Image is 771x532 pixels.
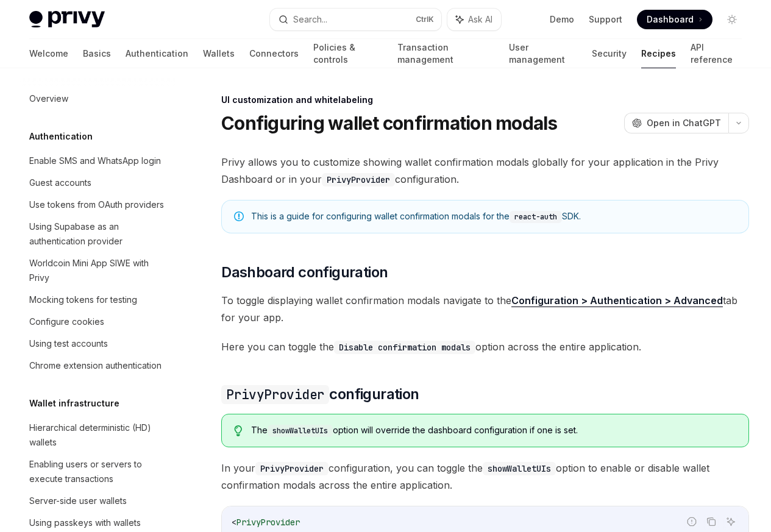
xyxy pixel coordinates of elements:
button: Toggle dark mode [722,10,742,29]
button: Ask AI [447,9,501,30]
svg: Note [234,211,244,221]
a: Basics [83,39,111,68]
span: Dashboard configuration [221,263,388,282]
span: In your configuration, you can toggle the option to enable or disable wallet confirmation modals ... [221,459,749,494]
div: This is a guide for configuring wallet confirmation modals for the SDK. [251,210,736,223]
div: UI customization and whitelabeling [221,94,749,106]
button: Open in ChatGPT [624,113,728,133]
button: Search...CtrlK [270,9,441,30]
div: Using test accounts [29,336,108,351]
a: Enabling users or servers to execute transactions [20,453,176,490]
span: Open in ChatGPT [647,117,721,129]
button: Copy the contents from the code block [703,514,719,530]
a: Security [592,39,627,68]
span: Ask AI [468,13,492,26]
div: Use tokens from OAuth providers [29,197,164,212]
a: Policies & controls [313,39,383,68]
a: Configuration > Authentication > Advanced [511,294,723,307]
a: Using test accounts [20,333,176,355]
a: Using Supabase as an authentication provider [20,216,176,252]
h1: Configuring wallet confirmation modals [221,112,558,134]
code: Disable confirmation modals [334,341,475,354]
a: API reference [691,39,742,68]
span: < [232,517,236,528]
div: Guest accounts [29,176,91,190]
div: Configure cookies [29,314,104,329]
code: PrivyProvider [322,173,395,186]
a: Dashboard [637,10,712,29]
a: Enable SMS and WhatsApp login [20,150,176,172]
div: Mocking tokens for testing [29,293,137,307]
div: Using Supabase as an authentication provider [29,219,168,249]
a: Connectors [249,39,299,68]
a: Demo [550,13,574,26]
span: Privy allows you to customize showing wallet confirmation modals globally for your application in... [221,154,749,188]
svg: Tip [234,425,243,436]
a: Recipes [641,39,676,68]
a: Overview [20,88,176,110]
button: Report incorrect code [684,514,700,530]
div: Worldcoin Mini App SIWE with Privy [29,256,168,285]
h5: Wallet infrastructure [29,396,119,411]
div: The option will override the dashboard configuration if one is set. [251,424,736,437]
div: Search... [293,12,327,27]
div: Hierarchical deterministic (HD) wallets [29,420,168,450]
a: Transaction management [397,39,494,68]
div: Server-side user wallets [29,494,127,508]
img: light logo [29,11,105,28]
a: Configure cookies [20,311,176,333]
a: User management [509,39,578,68]
a: Chrome extension authentication [20,355,176,377]
a: Support [589,13,622,26]
button: Ask AI [723,514,739,530]
span: Ctrl K [416,15,434,24]
div: Chrome extension authentication [29,358,162,373]
span: Dashboard [647,13,694,26]
span: PrivyProvider [236,517,300,528]
div: Enable SMS and WhatsApp login [29,154,161,168]
span: Here you can toggle the option across the entire application. [221,338,749,355]
code: PrivyProvider [221,385,329,404]
div: Overview [29,91,68,106]
span: configuration [221,385,419,404]
a: Wallets [203,39,235,68]
a: Hierarchical deterministic (HD) wallets [20,417,176,453]
a: Use tokens from OAuth providers [20,194,176,216]
a: Mocking tokens for testing [20,289,176,311]
a: Guest accounts [20,172,176,194]
div: Enabling users or servers to execute transactions [29,457,168,486]
a: Worldcoin Mini App SIWE with Privy [20,252,176,289]
code: showWalletUIs [268,425,333,437]
h5: Authentication [29,129,93,144]
div: Using passkeys with wallets [29,516,141,530]
a: Authentication [126,39,188,68]
code: react-auth [510,211,562,223]
a: Server-side user wallets [20,490,176,512]
span: To toggle displaying wallet confirmation modals navigate to the tab for your app. [221,292,749,326]
code: showWalletUIs [483,462,556,475]
a: Welcome [29,39,68,68]
code: PrivyProvider [255,462,329,475]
